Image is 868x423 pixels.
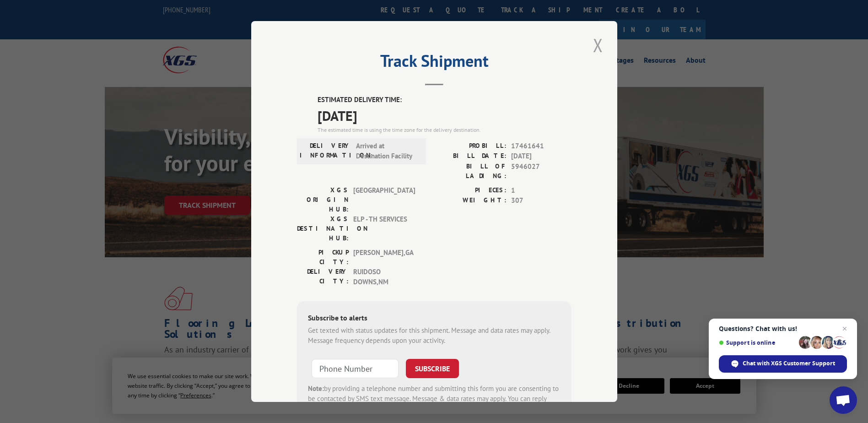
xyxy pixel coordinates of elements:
span: 17461641 [511,141,571,152]
button: Close modal [590,33,606,58]
span: [DATE] [318,105,571,126]
label: XGS DESTINATION HUB: [297,214,349,243]
div: by providing a telephone number and submitting this form you are consenting to be contacted by SM... [308,384,561,415]
span: Questions? Chat with us! [719,325,847,332]
span: 307 [511,195,571,206]
span: [PERSON_NAME] , GA [353,248,415,267]
span: Arrived at Destination Facility [356,141,418,162]
label: PICKUP CITY: [297,248,349,267]
label: PIECES: [434,185,507,196]
h2: Track Shipment [297,54,571,72]
button: SUBSCRIBE [406,359,459,378]
label: PROBILL: [434,141,507,152]
label: WEIGHT: [434,195,507,206]
span: RUIDOSO DOWNS , NM [353,267,415,287]
label: DELIVERY INFORMATION: [300,141,351,162]
span: Chat with XGS Customer Support [719,355,847,373]
label: ESTIMATED DELIVERY TIME: [318,95,571,105]
label: DELIVERY CITY: [297,267,349,287]
span: [GEOGRAPHIC_DATA] [353,185,415,214]
span: 5946027 [511,162,571,181]
div: The estimated time is using the time zone for the delivery destination. [318,126,571,134]
label: BILL OF LADING: [434,162,507,181]
span: 1 [511,185,571,196]
span: ELP - TH SERVICES [353,214,415,243]
label: XGS ORIGIN HUB: [297,185,349,214]
span: Chat with XGS Customer Support [743,359,835,368]
span: [DATE] [511,151,571,162]
div: Get texted with status updates for this shipment. Message and data rates may apply. Message frequ... [308,325,561,346]
strong: Note: [308,384,324,393]
div: Subscribe to alerts [308,312,561,325]
input: Phone Number [312,359,399,378]
a: Open chat [830,386,857,414]
label: BILL DATE: [434,151,507,162]
span: Support is online [719,339,796,346]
